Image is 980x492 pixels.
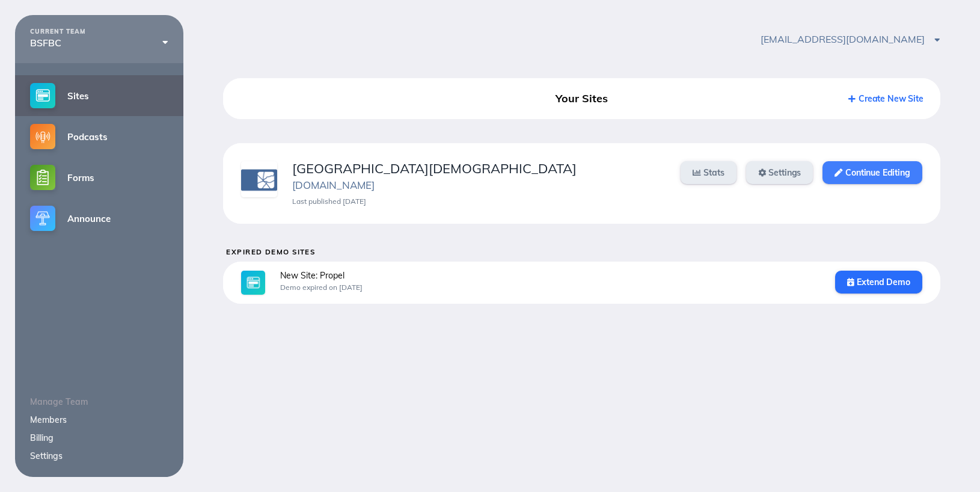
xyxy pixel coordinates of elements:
[30,432,54,443] a: Billing
[15,75,183,116] a: Sites
[15,116,183,157] a: Podcasts
[292,161,666,176] div: [GEOGRAPHIC_DATA][DEMOGRAPHIC_DATA]
[746,161,813,184] a: Settings
[30,83,55,108] img: sites-small@2x.png
[848,93,923,104] a: Create New Site
[761,33,940,45] span: [EMAIL_ADDRESS][DOMAIN_NAME]
[15,157,183,198] a: Forms
[292,197,666,206] div: Last published [DATE]
[30,414,67,425] a: Members
[30,450,63,461] a: Settings
[30,206,55,231] img: announce-small@2x.png
[835,271,922,294] a: Extend Demo
[292,179,375,191] a: [DOMAIN_NAME]
[30,124,55,149] img: podcasts-small@2x.png
[241,271,265,295] img: sites-large@2x.jpg
[15,198,183,239] a: Announce
[822,161,922,184] a: Continue Editing
[280,283,819,292] div: Demo expired on [DATE]
[30,396,88,407] span: Manage Team
[280,271,819,280] div: New Site: Propel
[30,165,55,190] img: forms-small@2x.png
[681,161,736,184] a: Stats
[468,88,696,109] div: Your Sites
[30,37,168,48] div: BSFBC
[226,248,940,256] h5: Expired Demo Sites
[30,28,168,35] div: CURRENT TEAM
[241,161,277,197] img: yq5zxkx1cggc1jet.png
